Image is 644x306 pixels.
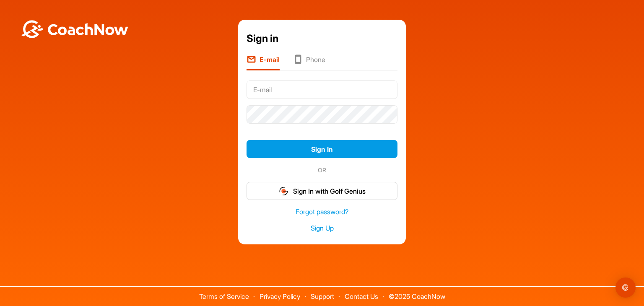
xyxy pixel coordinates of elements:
[247,54,280,70] li: E-mail
[314,166,330,174] span: OR
[247,223,397,233] a: Sign Up
[20,20,129,38] img: BwLJSsUCoWCh5upNqxVrqldRgqLPVwmV24tXu5FoVAoFEpwwqQ3VIfuoInZCoVCoTD4vwADAC3ZFMkVEQFDAAAAAElFTkSuQmCC
[384,287,449,300] span: © 2025 CoachNow
[247,80,397,99] input: E-mail
[247,182,397,200] button: Sign In with Golf Genius
[311,292,334,301] a: Support
[247,207,397,217] a: Forgot password?
[247,140,397,158] button: Sign In
[345,292,378,301] a: Contact Us
[615,277,636,298] div: Open Intercom Messenger
[260,292,300,301] a: Privacy Policy
[199,292,249,301] a: Terms of Service
[247,31,397,46] div: Sign in
[293,54,325,70] li: Phone
[278,186,289,196] img: gg_logo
